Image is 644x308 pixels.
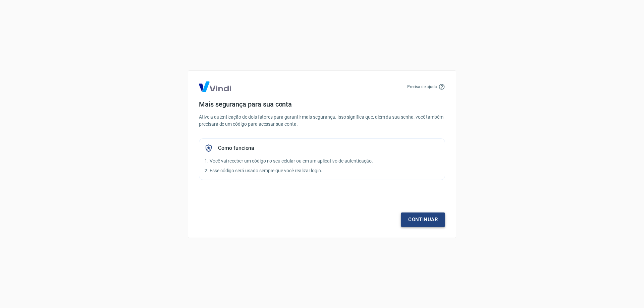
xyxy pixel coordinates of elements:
[401,212,445,227] a: Continuar
[205,167,439,174] p: 2. Esse código será usado sempre que você realizar login.
[407,84,437,90] p: Precisa de ajuda
[199,100,445,108] h4: Mais segurança para sua conta
[199,81,231,92] img: Logo Vind
[218,145,254,151] h5: Como funciona
[199,114,445,128] p: Ative a autenticação de dois fatores para garantir mais segurança. Isso significa que, além da su...
[205,158,439,165] p: 1. Você vai receber um código no seu celular ou em um aplicativo de autenticação.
